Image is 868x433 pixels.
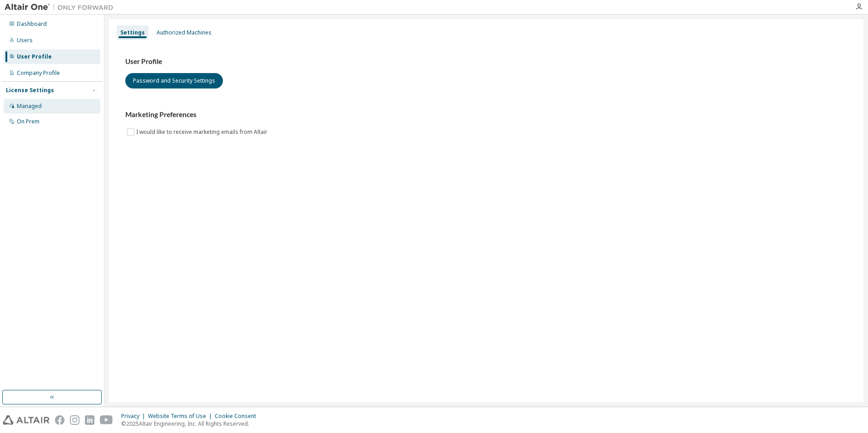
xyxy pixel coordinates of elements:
img: instagram.svg [70,415,79,425]
p: © 2025 Altair Engineering, Inc. All Rights Reserved. [121,420,261,428]
div: Authorized Machines [157,29,212,36]
img: youtube.svg [100,415,113,425]
h3: User Profile [125,57,847,66]
div: User Profile [17,53,52,60]
button: Password and Security Settings [125,73,223,89]
div: Cookie Consent [215,413,261,420]
div: Settings [120,29,145,36]
label: I would like to receive marketing emails from Altair [136,127,269,138]
div: Managed [17,103,42,110]
img: linkedin.svg [85,415,94,425]
img: altair_logo.svg [3,415,49,425]
div: On Prem [17,118,39,125]
h3: Marketing Preferences [125,110,847,119]
div: Users [17,37,33,44]
div: Dashboard [17,20,47,28]
div: Privacy [121,413,148,420]
img: facebook.svg [55,415,64,425]
img: Altair One [5,3,118,12]
div: Company Profile [17,69,60,77]
div: Website Terms of Use [148,413,215,420]
div: License Settings [6,87,54,94]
